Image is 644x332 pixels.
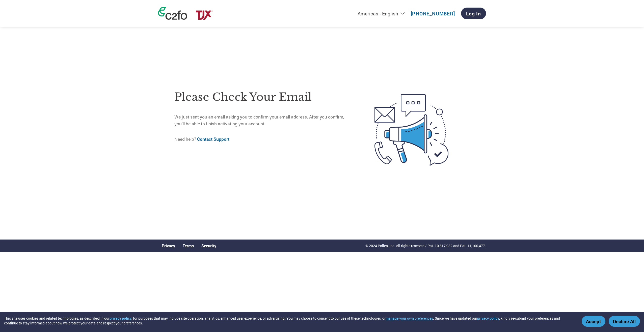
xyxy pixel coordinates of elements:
button: Decline All [609,316,640,327]
button: manage your own preferences [386,316,433,321]
a: privacy policy [110,316,131,321]
img: open-email [353,85,470,175]
div: This site uses cookies and related technologies, as described in our , for purposes that may incl... [4,316,574,325]
p: © 2024 Pollen, Inc. All rights reserved / Pat. 10,817,932 and Pat. 11,100,477. [365,243,486,248]
a: Log In [461,8,486,19]
button: Accept [582,316,605,327]
a: Terms [183,243,194,248]
img: c2fo logo [158,7,187,20]
p: Need help? [174,136,353,143]
a: Privacy [162,243,175,248]
a: privacy policy [477,316,499,321]
a: Security [201,243,216,248]
h1: Please check your email [174,89,353,105]
p: We just sent you an email asking you to confirm your email address. After you confirm, you’ll be ... [174,114,353,127]
a: Contact Support [197,136,229,142]
img: TJX [195,10,213,20]
a: [PHONE_NUMBER] [411,10,455,17]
